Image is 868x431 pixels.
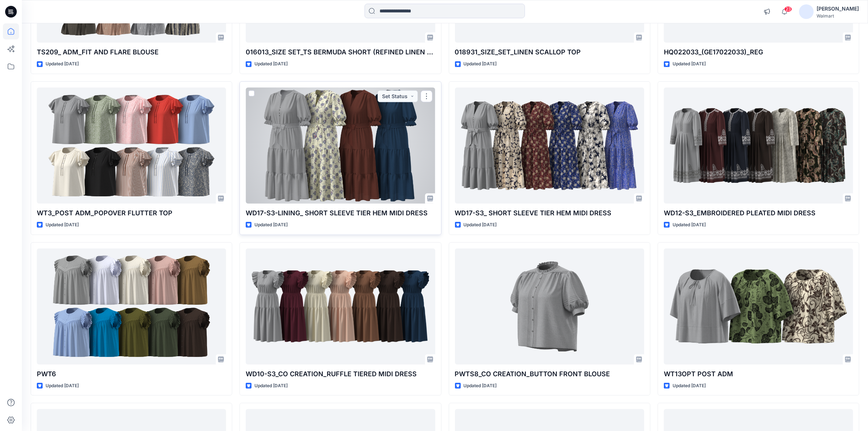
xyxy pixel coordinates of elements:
p: WT13OPT POST ADM [664,369,853,379]
p: Updated [DATE] [254,60,288,68]
p: Updated [DATE] [46,60,79,68]
p: Updated [DATE] [464,221,497,229]
p: Updated [DATE] [254,382,288,390]
p: HQ022033_(GE17022033)_REG [664,47,853,57]
p: Updated [DATE] [464,382,497,390]
a: PWTS8_CO CREATION_BUTTON FRONT BLOUSE [455,249,644,365]
p: 018931_SIZE_SET_LINEN SCALLOP TOP [455,47,644,57]
p: Updated [DATE] [673,382,706,390]
p: PWTS8_CO CREATION_BUTTON FRONT BLOUSE [455,369,644,379]
p: Updated [DATE] [673,221,706,229]
span: 23 [784,6,792,12]
p: TS209_ ADM_FIT AND FLARE BLOUSE [37,47,226,57]
a: WD10-S3_CO CREATION_RUFFLE TIERED MIDI DRESS [246,249,435,365]
div: Walmart [817,13,859,19]
a: WT3_POST ADM_POPOVER FLUTTER TOP [37,88,226,204]
a: WT13OPT POST ADM [664,249,853,365]
div: [PERSON_NAME] [817,4,859,13]
p: WD12-S3_EMBROIDERED PLEATED MIDI DRESS [664,208,853,218]
img: avatar [799,4,814,19]
p: Updated [DATE] [464,60,497,68]
p: Updated [DATE] [254,221,288,229]
a: PWT6 [37,249,226,365]
p: Updated [DATE] [46,221,79,229]
p: WD17-S3-LINING_ SHORT SLEEVE TIER HEM MIDI DRESS [246,208,435,218]
a: WD17-S3_ SHORT SLEEVE TIER HEM MIDI DRESS [455,88,644,204]
p: Updated [DATE] [46,382,79,390]
p: 016013_SIZE SET_TS BERMUDA SHORT (REFINED LINEN SHORT) [246,47,435,57]
a: WD12-S3_EMBROIDERED PLEATED MIDI DRESS [664,88,853,204]
a: WD17-S3-LINING_ SHORT SLEEVE TIER HEM MIDI DRESS [246,88,435,204]
p: Updated [DATE] [673,60,706,68]
p: WD17-S3_ SHORT SLEEVE TIER HEM MIDI DRESS [455,208,644,218]
p: WT3_POST ADM_POPOVER FLUTTER TOP [37,208,226,218]
p: WD10-S3_CO CREATION_RUFFLE TIERED MIDI DRESS [246,369,435,379]
p: PWT6 [37,369,226,379]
